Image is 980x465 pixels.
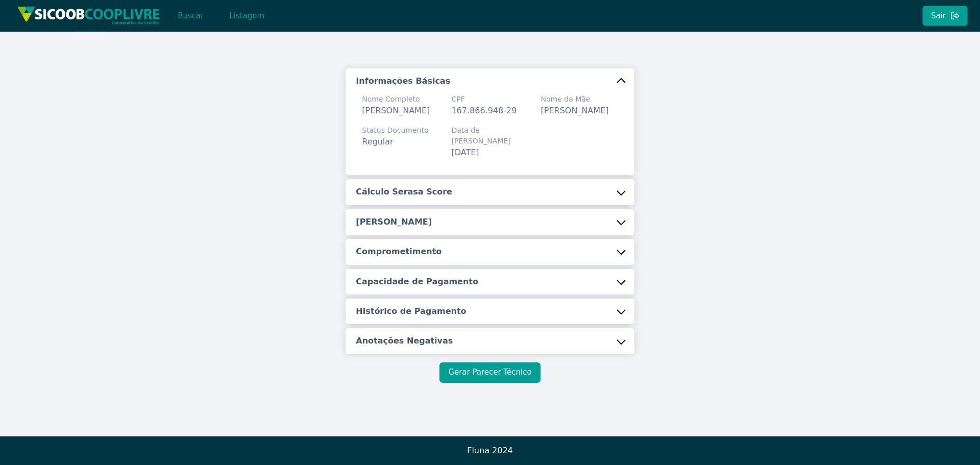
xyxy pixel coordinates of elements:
img: img/sicoob_cooplivre.png [17,6,160,25]
h5: Anotações Negativas [356,335,453,347]
span: [PERSON_NAME] [541,106,609,115]
h5: Informações Básicas [356,76,450,87]
span: [PERSON_NAME] [362,106,430,115]
button: Listagem [220,6,273,26]
button: Capacidade de Pagamento [346,269,634,295]
span: 167.866.948-29 [451,106,517,115]
span: Data de [PERSON_NAME] [451,125,528,146]
h5: Comprometimento [356,246,442,257]
button: Informações Básicas [346,68,634,94]
span: CPF [451,94,517,105]
button: Comprometimento [346,239,634,264]
span: Nome Completo [362,94,430,105]
button: [PERSON_NAME] [346,209,634,235]
h5: Capacidade de Pagamento [356,276,478,287]
span: Nome da Mãe [541,94,609,105]
h5: Cálculo Serasa Score [356,186,452,198]
h5: [PERSON_NAME] [356,216,432,228]
button: Gerar Parecer Técnico [439,362,540,383]
h5: Histórico de Pagamento [356,306,466,317]
span: Regular [362,137,393,146]
button: Buscar [169,6,212,26]
span: Fluna 2024 [467,446,513,455]
span: Status Documento [362,125,428,136]
button: Anotações Negativas [346,328,634,354]
button: Cálculo Serasa Score [346,179,634,205]
span: [DATE] [451,148,479,157]
button: Sair [922,6,968,26]
button: Histórico de Pagamento [346,299,634,324]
